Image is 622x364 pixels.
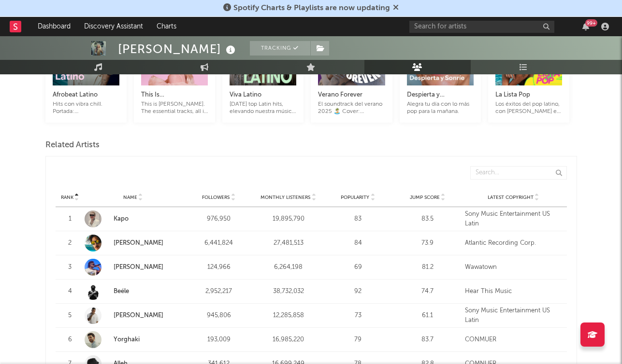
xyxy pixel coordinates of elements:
span: Related Artists [45,140,100,151]
a: [PERSON_NAME] [85,259,182,276]
span: Dismiss [393,4,399,12]
div: 81.2 [395,263,460,272]
span: Monthly Listeners [260,195,310,200]
div: 12,285,858 [256,311,321,321]
a: Afrobeat LatinoHits con vibra chill. Portada: [GEOGRAPHIC_DATA] [53,80,119,115]
div: El soundtrack del verano 2025 🏝️ Cover: [PERSON_NAME] [318,101,385,115]
a: Verano ForeverEl soundtrack del verano 2025 🏝️ Cover: [PERSON_NAME] [318,80,385,115]
div: Alegra tu día con lo más pop para la mañana. [407,101,474,115]
input: Search for artists [409,21,554,33]
div: 73 [326,311,391,321]
div: 3 [60,263,80,272]
div: 2 [60,238,80,248]
button: 99+ [582,23,589,30]
div: Wawatown [465,263,562,272]
div: 99 + [585,19,597,27]
div: 16,985,220 [256,335,321,345]
span: Latest Copyright [488,195,534,200]
div: 193,009 [187,335,251,345]
div: 6,441,824 [187,238,251,248]
div: 124,966 [187,263,251,272]
div: 6 [60,335,80,345]
a: Discovery Assistant [77,17,150,36]
div: Verano Forever [318,89,385,101]
div: 69 [326,263,391,272]
div: 79 [326,335,391,345]
div: [DATE] top Latin hits, elevando nuestra música. Cover: [PERSON_NAME] [230,101,296,115]
span: Name [123,195,137,200]
div: [PERSON_NAME] [118,41,238,57]
a: [PERSON_NAME] [114,264,163,270]
div: Sony Music Entertainment US Latin [465,210,562,228]
a: Viva Latino[DATE] top Latin hits, elevando nuestra música. Cover: [PERSON_NAME] [230,80,296,115]
div: 4 [60,287,80,296]
a: Kapo [85,210,182,227]
div: Afrobeat Latino [53,89,119,101]
a: [PERSON_NAME] [114,240,163,246]
button: Tracking [250,41,310,56]
a: [PERSON_NAME] [85,235,182,252]
div: Hear This Music [465,287,562,296]
a: Charts [150,17,183,36]
div: CONMUER [465,335,562,345]
div: Hits con vibra chill. Portada: [GEOGRAPHIC_DATA] [53,101,119,115]
span: Followers [202,195,230,200]
div: 1 [60,214,80,224]
div: 83.7 [395,335,460,345]
div: Viva Latino [230,89,296,101]
div: 83.5 [395,214,460,224]
div: Sony Music Entertainment US Latin [465,306,562,325]
a: Kapo [114,216,129,222]
div: 976,950 [187,214,251,224]
div: 83 [326,214,391,224]
div: 73.9 [395,238,460,248]
div: 2,952,217 [187,287,251,296]
a: Despierta y [PERSON_NAME]Alegra tu día con lo más pop para la mañana. [407,80,474,115]
a: [PERSON_NAME] [85,307,182,324]
span: Popularity [341,195,369,200]
input: Search... [470,166,567,180]
div: La Lista Pop [495,89,562,101]
a: Yorghaki [114,336,140,343]
div: 61.1 [395,311,460,321]
span: Jump Score [410,195,440,200]
div: Atlantic Recording Corp. [465,238,562,248]
div: 92 [326,287,391,296]
div: Los éxitos del pop latino, con [PERSON_NAME] en portada. [495,101,562,115]
div: 84 [326,238,391,248]
span: Spotify Charts & Playlists are now updating [233,4,390,12]
div: 19,895,790 [256,214,321,224]
span: Rank [61,195,73,200]
a: This Is [PERSON_NAME]This is [PERSON_NAME]. The essential tracks, all in one playlist. [141,80,208,115]
a: Yorghaki [85,331,182,348]
a: Beéle [85,283,182,300]
div: 945,806 [187,311,251,321]
a: Beéle [114,288,129,294]
div: 74.7 [395,287,460,296]
a: La Lista PopLos éxitos del pop latino, con [PERSON_NAME] en portada. [495,80,562,115]
div: 6,264,198 [256,263,321,272]
a: Dashboard [31,17,77,36]
div: This is [PERSON_NAME]. The essential tracks, all in one playlist. [141,101,208,115]
div: 27,481,513 [256,238,321,248]
div: This Is [PERSON_NAME] [141,89,208,101]
div: 5 [60,311,80,321]
a: [PERSON_NAME] [114,312,163,319]
div: Despierta y [PERSON_NAME] [407,89,474,101]
div: 38,732,032 [256,287,321,296]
